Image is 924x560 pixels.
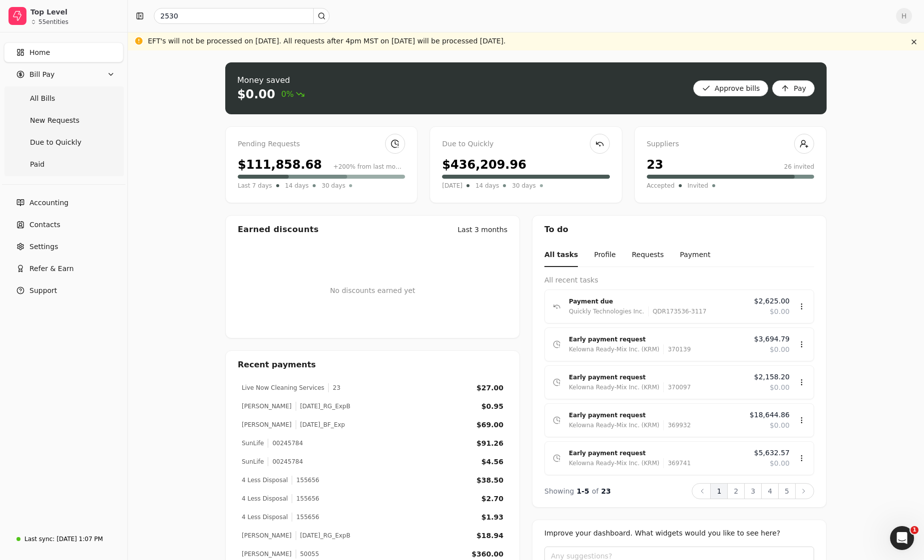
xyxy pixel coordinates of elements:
a: Contacts [4,215,123,235]
div: Quickly Technologies Inc. [569,306,644,316]
div: Due to Quickly [442,139,609,150]
button: Profile [594,244,616,267]
div: [PERSON_NAME] [242,420,292,429]
div: $360.00 [471,549,503,560]
span: $3,694.79 [754,334,790,344]
button: All tasks [544,244,578,267]
div: 155656 [292,513,319,522]
div: Top Level [30,7,119,17]
div: +200% from last month [333,162,405,171]
span: 1 [911,526,919,534]
div: [PERSON_NAME] [242,550,292,559]
span: $2,625.00 [754,296,790,306]
div: $111,858.68 [238,156,322,174]
span: Invited [688,181,708,191]
span: Accepted [647,181,675,191]
div: SunLife [242,457,264,466]
div: [DATE] 1:07 PM [56,535,103,544]
button: Requests [632,244,664,267]
div: 369741 [663,458,691,468]
span: 0% [281,88,305,100]
button: H [896,8,912,24]
span: $0.00 [770,382,790,393]
div: 370097 [663,382,691,392]
input: Search [154,8,330,24]
div: [DATE]_RG_ExpB [296,402,351,411]
a: Last sync:[DATE] 1:07 PM [4,530,123,548]
div: $91.26 [476,438,503,449]
div: [DATE]_BF_Exp [296,420,345,429]
div: Kelowna Ready-Mix Inc. (KRM) [569,420,659,430]
div: Early payment request [569,334,746,344]
div: 00245784 [268,457,303,466]
button: Bill Pay [4,64,123,84]
div: [DATE]_RG_ExpB [296,531,351,540]
span: $5,632.57 [754,448,790,458]
div: Live Now Cleaning Services [242,383,324,392]
button: 2 [727,483,745,499]
div: Improve your dashboard. What widgets would you like to see here? [544,528,814,539]
span: Accounting [29,198,68,208]
span: 1 - 5 [577,487,589,495]
a: Accounting [4,193,123,213]
span: $0.00 [770,344,790,355]
a: Settings [4,237,123,257]
div: $436,209.96 [442,156,526,174]
span: Showing [544,487,574,495]
button: 3 [744,483,762,499]
div: Kelowna Ready-Mix Inc. (KRM) [569,344,659,354]
div: QDR173536-3117 [648,306,707,316]
a: Paid [6,154,121,174]
a: Home [4,42,123,62]
div: 155656 [292,494,319,503]
span: Bill Pay [29,69,54,80]
span: Paid [30,159,44,170]
div: Payment due [569,296,746,306]
button: 1 [710,483,728,499]
div: Early payment request [569,410,742,420]
a: New Requests [6,110,121,130]
div: 50055 [296,550,319,559]
span: [DATE] [442,181,462,191]
span: 30 days [512,181,535,191]
span: Refer & Earn [29,264,74,274]
div: Early payment request [569,372,746,382]
div: 4 Less Disposal [242,494,288,503]
div: $27.00 [476,383,503,393]
div: $18.94 [476,531,503,541]
div: 155656 [292,476,319,485]
span: $0.00 [770,420,790,431]
div: EFT's will not be processed on [DATE]. All requests after 4pm MST on [DATE] will be processed [DA... [148,36,506,46]
div: $0.95 [481,401,503,412]
button: Approve bills [693,80,769,96]
span: 23 [601,487,611,495]
div: $1.93 [481,512,503,523]
div: Earned discounts [238,224,319,236]
div: All recent tasks [544,275,814,285]
div: 4 Less Disposal [242,513,288,522]
div: 00245784 [268,439,303,448]
button: Refer & Earn [4,259,123,279]
iframe: Intercom live chat [890,526,914,550]
div: Suppliers [647,139,814,150]
button: Support [4,280,123,300]
span: Home [29,47,50,58]
button: 4 [761,483,779,499]
span: $0.00 [770,458,790,469]
div: 23 [647,156,663,174]
span: 14 days [475,181,499,191]
div: Kelowna Ready-Mix Inc. (KRM) [569,458,659,468]
button: Last 3 months [458,225,507,235]
span: Due to Quickly [30,137,81,148]
button: Pay [772,80,815,96]
div: 23 [328,383,340,392]
div: Early payment request [569,448,746,458]
span: All Bills [30,93,55,104]
div: Last sync: [24,535,54,544]
div: 4 Less Disposal [242,476,288,485]
span: 30 days [322,181,345,191]
a: Due to Quickly [6,132,121,152]
span: Settings [29,242,58,252]
div: No discounts earned yet [330,270,416,312]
